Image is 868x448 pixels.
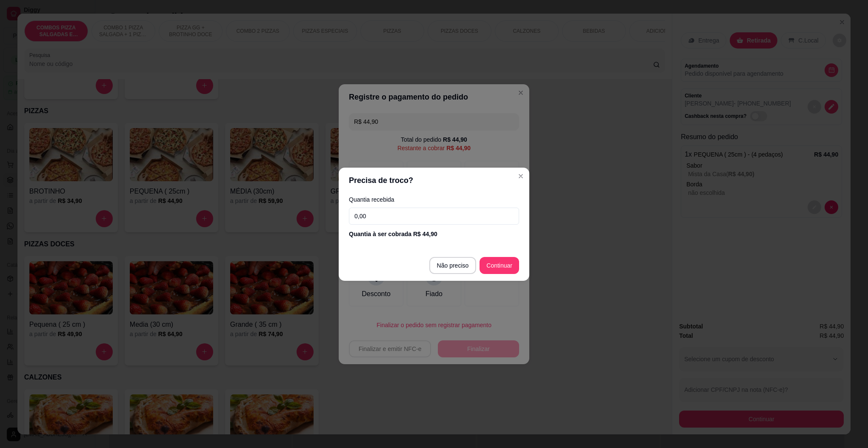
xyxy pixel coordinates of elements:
label: Quantia recebida [349,197,519,203]
header: Precisa de troco? [339,168,529,193]
div: Quantia à ser cobrada R$ 44,90 [349,230,519,238]
button: Continuar [480,257,519,274]
button: Close [514,169,528,183]
button: Não preciso [429,257,477,274]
